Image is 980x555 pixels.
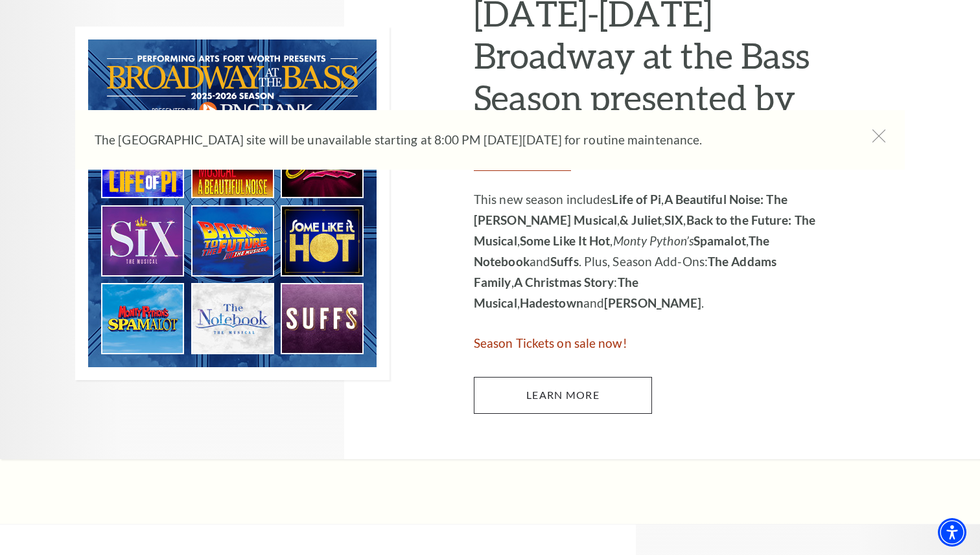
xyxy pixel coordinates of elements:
strong: [PERSON_NAME] [604,295,701,310]
strong: SIX [664,212,683,227]
a: Learn More 2025-2026 Broadway at the Bass Season presented by PNC Bank [474,377,652,413]
strong: Spamalot [694,233,746,248]
strong: A Christmas Story [514,275,614,289]
span: Season Tickets on sale now! [474,335,627,350]
strong: Some Like It Hot [520,233,611,248]
strong: Hadestown [520,295,583,310]
img: 2025-2026 Broadway at the Bass Season presented by PNC Bank [75,27,390,380]
strong: & Juliet [620,212,662,227]
strong: Suffs [550,254,579,269]
p: The [GEOGRAPHIC_DATA] site will be unavailable starting at 8:00 PM [DATE][DATE] for routine maint... [95,130,846,150]
strong: Life of Pi [612,192,661,207]
p: This new season includes , , , , , , , and . Plus, Season Add-Ons: , : , and . [474,189,821,313]
div: Accessibility Menu [938,518,966,547]
em: Monty Python’s [613,233,694,248]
